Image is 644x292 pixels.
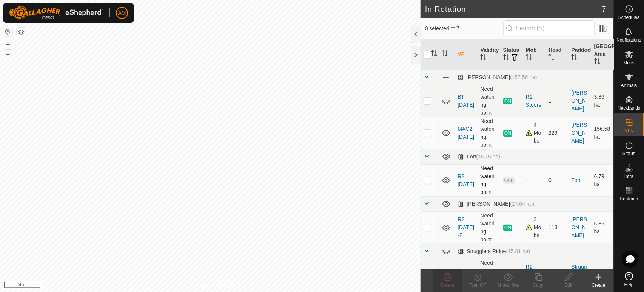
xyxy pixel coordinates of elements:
img: Gallagher Logo [9,6,103,20]
div: - [526,176,542,184]
a: Strugglers Ridge [571,264,587,286]
p-sorticon: Activate to sort [442,51,448,57]
td: Need watering point [477,259,500,291]
td: 113 [545,211,568,244]
span: ON [503,130,512,137]
button: – [3,50,12,59]
a: [PERSON_NAME] [571,90,587,112]
span: Notifications [617,38,641,42]
div: Show/Hide [493,282,523,289]
button: Map Layers [17,28,26,37]
div: 4 Mobs [526,121,542,145]
a: Fort [571,177,581,183]
a: MAC2 [DATE] [458,126,474,140]
td: 5.86 ha [591,211,614,244]
span: (27.64 ha) [510,201,534,207]
span: Neckbands [618,106,640,110]
span: 7 [602,3,606,15]
span: Delete [441,283,454,288]
a: BTH [DATE] [458,268,474,282]
input: Search (S) [504,20,595,36]
td: 2 [545,259,568,291]
div: [PERSON_NAME] [458,201,534,207]
button: + [3,40,12,49]
button: Reset Map [3,27,12,36]
span: 0 selected of 7 [425,25,503,33]
td: Need watering point [477,85,500,117]
span: OFF [503,177,515,184]
span: Schedules [618,15,639,20]
div: Turn Off [463,282,493,289]
p-sorticon: Activate to sort [503,55,509,61]
th: Validity [477,39,500,70]
span: ON [503,98,512,104]
th: VP [454,39,477,70]
div: Strugglers Ridge [458,248,530,255]
span: Infra [624,174,633,179]
th: [GEOGRAPHIC_DATA] Area [591,39,614,70]
a: [PERSON_NAME] [571,122,587,144]
a: Help [614,269,644,290]
a: Contact Us [218,282,240,289]
div: R2-Heifers [526,263,542,287]
span: (157.56 ha) [510,74,537,80]
h2: In Rotation [425,5,602,14]
td: 3.86 ha [591,85,614,117]
div: Copy [523,282,553,289]
span: Status [622,151,635,156]
div: R2-Steers [526,93,542,109]
td: 6.79 ha [591,164,614,196]
th: Head [545,39,568,70]
td: 229 [545,117,568,149]
div: Edit [553,282,584,289]
span: AM [118,9,126,17]
p-sorticon: Activate to sort [431,51,437,57]
td: 14.03 ha [591,259,614,291]
a: BT [DATE] [458,94,474,108]
p-sorticon: Activate to sort [526,55,532,61]
td: Need watering point [477,164,500,196]
div: [PERSON_NAME] [458,74,537,81]
th: Mob [523,39,545,70]
th: Status [500,39,523,70]
span: Help [624,283,634,287]
p-sorticon: Activate to sort [571,55,577,61]
span: VPs [625,129,633,133]
span: Animals [621,83,637,88]
span: Heatmap [620,197,638,201]
td: 156.58 ha [591,117,614,149]
span: (16.75 ha) [476,154,500,160]
span: Mobs [624,61,635,65]
div: Create [584,282,614,289]
span: (15.81 ha) [506,248,530,254]
td: 0 [545,164,568,196]
th: Paddock [568,39,591,70]
a: [PERSON_NAME] [571,216,587,238]
p-sorticon: Activate to sort [594,59,600,65]
div: Fort [458,154,500,160]
td: 1 [545,85,568,117]
a: Privacy Policy [180,282,209,289]
a: R2 [DATE]-B [458,216,474,238]
div: 3 Mobs [526,216,542,239]
span: ON [503,225,512,231]
td: Need watering point [477,117,500,149]
p-sorticon: Activate to sort [548,55,555,61]
p-sorticon: Activate to sort [480,55,486,61]
td: Need watering point [477,211,500,244]
a: R2 [DATE] [458,173,474,187]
